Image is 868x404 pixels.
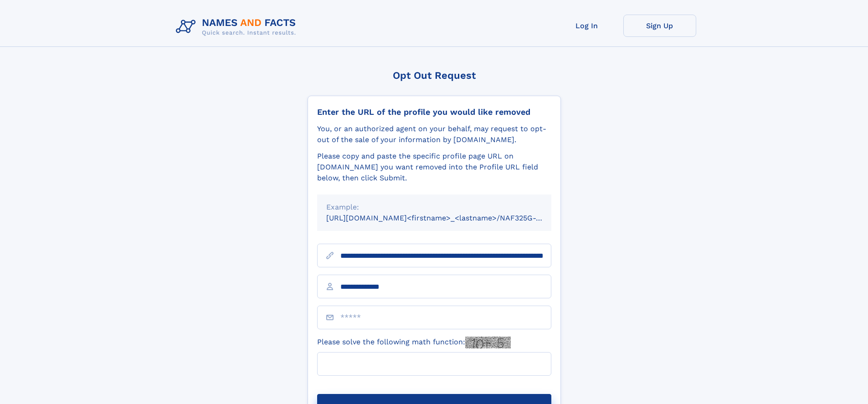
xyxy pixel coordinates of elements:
small: [URL][DOMAIN_NAME]<firstname>_<lastname>/NAF325G-xxxxxxxx [326,214,569,222]
div: Example: [326,202,542,213]
div: You, or an authorized agent on your behalf, may request to opt-out of the sale of your informatio... [317,123,551,145]
div: Please copy and paste the specific profile page URL on [DOMAIN_NAME] you want removed into the Pr... [317,151,551,184]
img: Logo Names and Facts [172,15,303,39]
div: Enter the URL of the profile you would like removed [317,107,551,117]
a: Sign Up [623,15,696,37]
label: Please solve the following math function: [317,337,511,348]
div: Opt Out Request [308,70,561,81]
a: Log In [550,15,623,37]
